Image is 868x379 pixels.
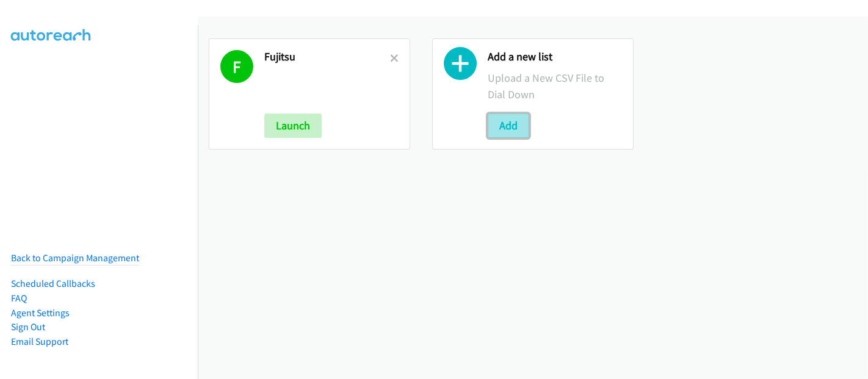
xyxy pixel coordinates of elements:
[488,70,622,103] p: Upload a New CSV File to Dial Down
[264,114,322,138] button: Launch
[11,321,45,333] a: Sign Out
[264,50,390,64] h2: Fujitsu
[11,252,139,264] a: Back to Campaign Management
[11,336,68,347] a: Email Support
[488,114,529,138] button: Add
[11,307,70,319] a: Agent Settings
[220,50,253,83] h1: F
[488,50,622,64] h2: Add a new list
[11,292,27,304] a: FAQ
[11,278,95,289] a: Scheduled Callbacks
[765,326,859,370] iframe: Checklist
